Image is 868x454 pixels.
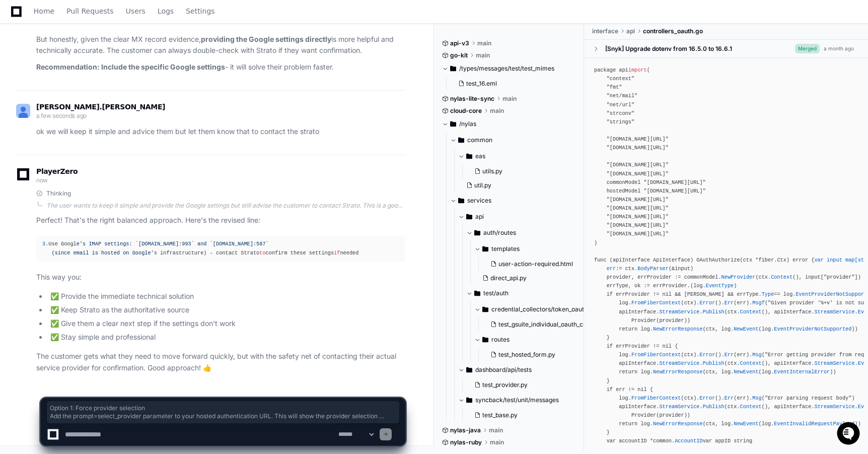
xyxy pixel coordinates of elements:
[36,272,405,283] p: This way you:
[502,95,517,103] span: main
[470,378,587,392] button: test_provider.py
[490,107,504,115] span: main
[498,351,555,359] span: test_hosted_form.py
[475,152,485,160] span: eas
[605,44,732,52] div: [Snyk] Upgrade dotenv from 16.5.0 to 16.6.1
[458,209,593,225] button: api
[36,215,405,226] p: Perfect! That's the right balanced approach. Here's the revised line:
[34,8,54,14] span: Home
[474,301,609,317] button: credential_collectors/token_oauth
[721,300,734,306] span: .Err
[482,303,488,315] svg: Directory
[466,285,601,301] button: test/auth
[36,351,405,374] p: The customer gets what they need to move forward quickly, but with the safety net of contacting t...
[442,60,576,77] button: /types/messages/test/test_mimes
[171,78,183,90] button: Start new chat
[467,197,491,205] span: services
[259,250,265,256] span: to
[46,189,71,198] span: Thinking
[475,366,532,374] span: dashboard/api/tests
[36,126,405,138] p: ok we will keep it simple and advice them but let them know that to contact the strato
[450,62,456,75] svg: Directory
[749,300,765,306] span: .Msgf
[721,352,734,358] span: .Err
[650,369,703,375] span: .NewErrorResponse
[475,213,484,221] span: api
[811,308,854,314] span: .StreamService
[737,360,761,366] span: .Context
[628,352,681,358] span: .FromFiberContext
[696,300,715,306] span: .Error
[466,364,472,376] svg: Directory
[36,176,48,184] span: now
[71,105,122,113] a: Powered byPylon
[450,132,585,148] button: common
[628,67,647,73] span: import
[482,243,488,255] svg: Directory
[656,360,699,366] span: .StreamService
[731,326,758,332] span: .NewEvent
[626,27,635,35] span: api
[491,305,588,313] span: credential_collectors/token_oauth
[483,289,509,297] span: test/auth
[10,40,183,56] div: Welcome
[474,287,480,299] svg: Directory
[450,107,482,115] span: cloud-core
[696,352,715,358] span: .Error
[450,39,469,47] span: api-v3
[450,118,456,130] svg: Directory
[491,336,510,344] span: routes
[466,225,601,241] button: auth/routes
[699,308,724,314] span: .Publish
[474,241,601,257] button: templates
[478,271,595,285] button: direct_api.py
[459,120,476,128] span: /nylas
[466,211,472,223] svg: Directory
[703,283,734,289] span: .EventType
[737,308,761,314] span: .Context
[466,80,497,88] span: test_16.eml
[36,62,225,71] strong: Recommendation: Include the specific Google settings
[34,85,127,93] div: We're available if you need us!
[36,103,165,111] span: [PERSON_NAME].[PERSON_NAME]
[36,168,78,174] span: PlayerZero
[486,257,595,271] button: user-action-required.html
[699,360,724,366] span: .Publish
[486,317,611,332] button: test_gsuite_individual_oauth_credential_collection.py
[718,274,755,280] span: .NewProvider
[450,51,468,59] span: go-kit
[36,112,87,119] span: a few seconds ago
[474,181,491,189] span: util.py
[47,291,405,302] li: ✅ Provide the immediate technical solution
[450,192,585,209] button: services
[467,136,492,144] span: common
[66,8,113,14] span: Pull Requests
[10,10,30,30] img: PlayerZero
[47,332,405,343] li: ✅ Stay simple and professional
[42,240,399,257] div: Use Googl s infrastructure) - contact Strato confirm these settings needed
[442,116,576,132] button: /nylas
[462,178,578,192] button: util.py
[482,167,502,175] span: utils.py
[47,304,405,316] li: ✅ Keep Strato as the authoritative source
[498,320,647,329] span: test_gsuite_individual_oauth_credential_collection.py
[795,44,820,53] span: Merged
[334,250,340,256] span: if
[592,27,618,35] span: interface
[836,421,863,448] iframe: Open customer support
[126,8,146,14] span: Users
[458,362,593,378] button: dashboard/api/tests
[483,229,516,237] span: auth/routes
[749,352,762,358] span: .Msg
[476,51,490,59] span: main
[458,194,464,207] svg: Directory
[490,274,527,282] span: direct_api.py
[771,369,830,375] span: .EventInternalError
[100,106,122,113] span: Pylon
[47,318,405,330] li: ✅ Give them a clear next step if the settings don't work
[650,326,703,332] span: .NewErrorResponse
[36,34,405,57] p: But honestly, given the clear MX record evidence, is more helpful and technically accurate. The c...
[158,8,174,14] span: Logs
[454,77,570,91] button: test_16.eml
[477,39,491,47] span: main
